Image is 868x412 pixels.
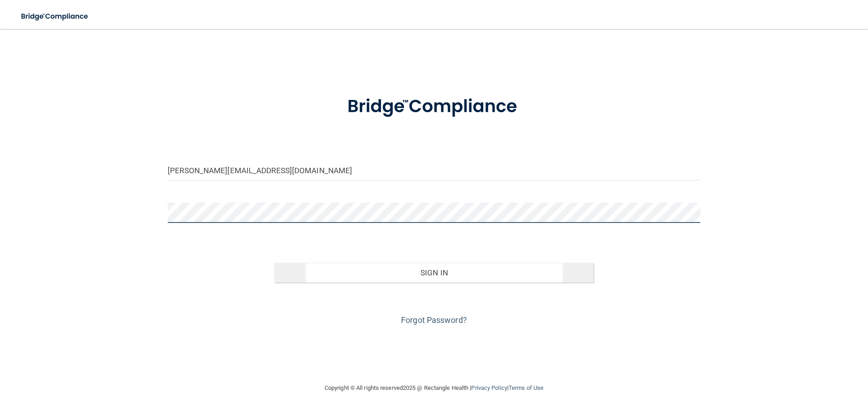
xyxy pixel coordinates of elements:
[401,315,467,325] a: Forgot Password?
[471,384,507,391] a: Privacy Policy
[14,7,97,26] img: bridge_compliance_login_screen.278c3ca4.svg
[329,83,539,130] img: bridge_compliance_login_screen.278c3ca4.svg
[269,374,599,403] div: Copyright © All rights reserved 2025 @ Rectangle Health | |
[274,263,594,283] button: Sign In
[168,160,700,180] input: Email
[509,384,543,391] a: Terms of Use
